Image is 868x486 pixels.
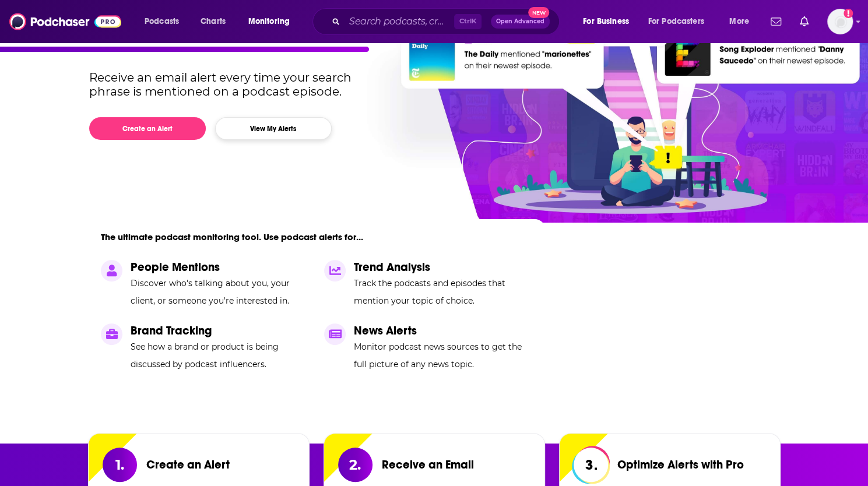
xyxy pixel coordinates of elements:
section: 2. [338,448,372,482]
span: More [729,13,749,30]
p: People Mentions [131,260,310,274]
p: Create an Alert [146,457,230,472]
span: Ctrl K [454,14,482,29]
p: Monitor podcast news sources to get the full picture of any news topic. [354,338,533,373]
span: Podcasts [145,13,179,30]
button: Create an Alert [89,117,206,140]
button: open menu [721,12,764,31]
p: Track the podcasts and episodes that mention your topic of choice. [354,274,533,309]
button: open menu [240,12,305,31]
span: New [528,7,549,18]
p: Receive an Email [382,457,474,472]
section: 1. [103,448,137,482]
button: View My Alerts [215,117,332,140]
img: User Profile [827,9,853,34]
p: Brand Tracking [131,323,310,338]
button: Show profile menu [827,9,853,34]
a: Show notifications dropdown [766,12,786,31]
p: See how a brand or product is being discussed by podcast influencers. [131,338,310,373]
p: The ultimate podcast monitoring tool. Use podcast alerts for... [101,231,363,242]
p: Receive an email alert every time your search phrase is mentioned on a podcast episode. [89,71,373,98]
p: Trend Analysis [354,260,533,274]
div: Search podcasts, credits, & more... [324,8,571,35]
span: Charts [201,13,226,30]
span: Open Advanced [496,19,544,24]
svg: Add a profile image [844,9,853,18]
p: Optimize Alerts with Pro [617,457,744,472]
a: Show notifications dropdown [795,12,813,31]
p: News Alerts [354,323,533,338]
input: Search podcasts, credits, & more... [345,12,454,31]
span: Monitoring [248,13,290,30]
button: open menu [136,12,194,31]
span: For Business [583,13,629,30]
span: Logged in as LaurenKenyon [827,9,853,34]
button: open menu [641,12,721,31]
img: Podchaser - Follow, Share and Rate Podcasts [9,10,121,33]
span: For Podcasters [648,13,704,30]
p: Discover who's talking about you, your client, or someone you're interested in. [131,274,310,309]
a: Charts [193,12,233,31]
button: Open AdvancedNew [491,15,550,29]
button: open menu [575,12,644,31]
span: 3. [574,448,608,482]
